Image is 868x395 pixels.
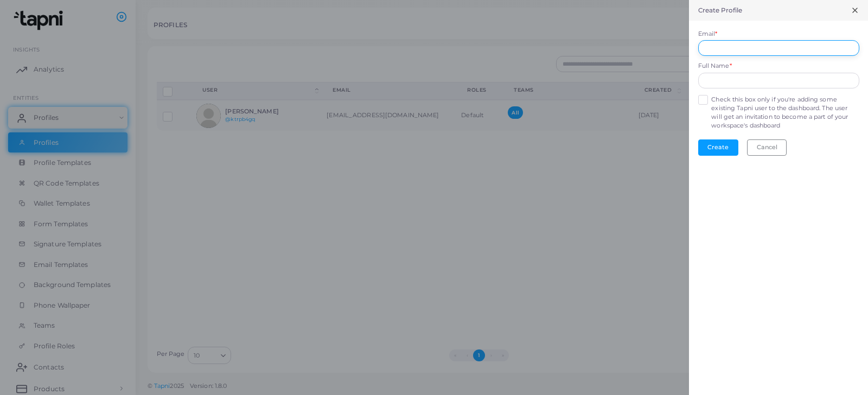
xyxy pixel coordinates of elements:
label: Check this box only if you're adding some existing Tapni user to the dashboard. The user will get... [711,95,859,130]
label: Email [698,30,718,39]
label: Full Name [698,62,732,71]
button: Create [698,139,738,156]
h5: Create Profile [698,7,743,14]
button: Cancel [747,139,787,156]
